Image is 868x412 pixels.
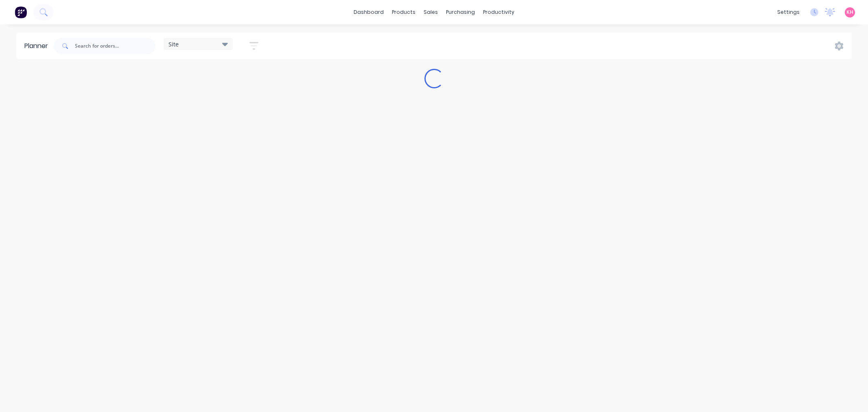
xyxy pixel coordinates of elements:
[75,38,155,54] input: Search for orders...
[24,41,52,51] div: Planner
[388,6,420,18] div: products
[15,6,27,18] img: Factory
[846,9,853,16] span: KH
[420,6,442,18] div: sales
[479,6,518,18] div: productivity
[773,6,804,18] div: settings
[442,6,479,18] div: purchasing
[168,40,179,48] span: Site
[350,6,388,18] a: dashboard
